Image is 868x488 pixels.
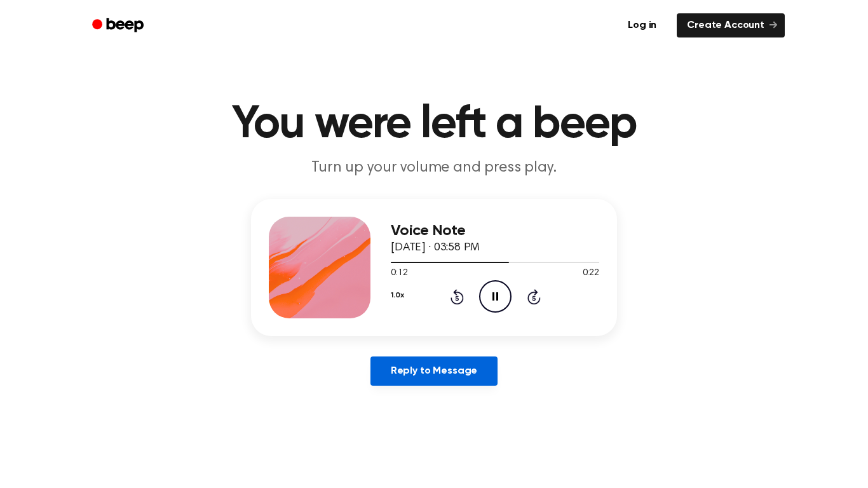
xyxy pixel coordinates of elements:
h3: Voice Note [391,222,599,240]
span: 0:12 [391,267,407,280]
a: Log in [615,11,669,40]
span: [DATE] · 03:58 PM [391,242,480,254]
p: Turn up your volume and press play. [190,158,678,179]
a: Reply to Message [370,356,498,386]
button: 1.0x [391,285,403,306]
h1: You were left a beep [109,102,759,147]
span: 0:22 [583,267,599,280]
a: Beep [83,13,155,38]
a: Create Account [677,13,785,37]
